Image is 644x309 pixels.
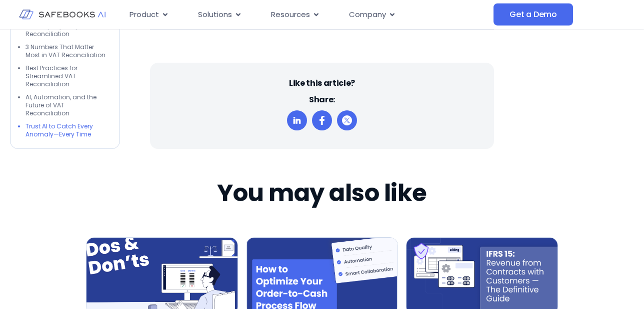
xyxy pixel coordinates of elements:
[129,9,159,21] span: Product
[349,9,386,21] span: Company
[309,94,335,105] h6: Share:
[25,93,109,117] li: AI, Automation, and the Future of VAT Reconciliation
[198,9,232,21] span: Solutions
[25,22,109,38] li: The Step-by-Step of VAT Reconciliation
[25,64,109,88] li: Best Practices for Streamlined VAT Reconciliation
[25,43,109,59] li: 3 Numbers That Matter Most in VAT Reconciliation
[271,9,310,21] span: Resources
[121,5,493,25] div: Menu Toggle
[217,179,427,207] h2: You may also like
[509,10,557,20] span: Get a Demo
[25,122,109,138] li: Trust AI to Catch Every Anomaly—Every Time
[493,4,573,26] a: Get a Demo
[289,78,355,89] h6: Like this article?
[121,5,493,25] nav: Menu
